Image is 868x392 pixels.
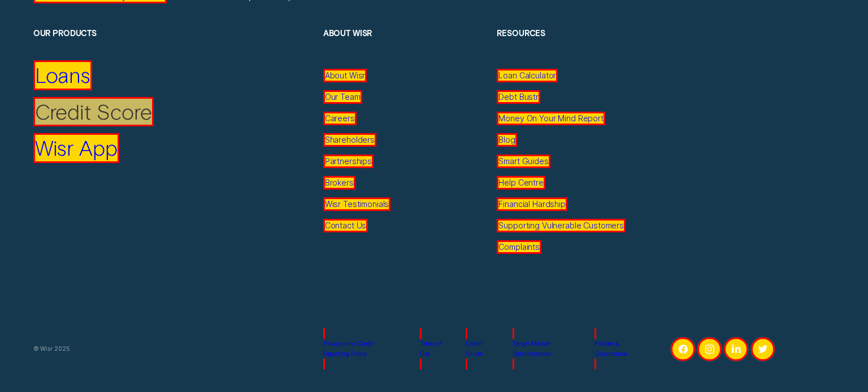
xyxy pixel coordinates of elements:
a: Loans [33,60,93,90]
a: Blog [497,133,517,147]
div: Target Market Determination [513,339,577,359]
a: Our Team [323,90,362,104]
div: Blog [498,135,515,145]
a: Loan Calculator [497,69,558,82]
div: Terms of Use [420,339,448,359]
div: Contact Us [325,221,367,231]
a: Instagram [697,337,722,362]
div: Credit Score [35,99,152,125]
div: Credit Guide [466,339,494,359]
div: Wisr Testimonials [325,199,389,209]
a: Twitter [751,337,775,362]
div: Shareholders [325,135,375,145]
div: Careers [325,113,355,124]
a: Financial Hardship [497,197,567,211]
div: © Wisr 2025 [28,344,318,354]
a: Help Centre [497,176,545,190]
div: Financial Hardship [498,199,565,209]
a: Terms of Use [420,328,448,369]
a: Wisr App [33,133,119,162]
div: Help Centre [498,178,543,188]
h2: Our Products [33,28,313,69]
h2: About Wisr [323,28,487,69]
a: Credit Guide [466,328,494,369]
div: About Wisr [325,71,366,81]
a: Partnerships [323,155,374,168]
div: Partnerships [325,156,372,166]
div: Complaints [498,242,540,252]
div: Smart Guides [498,156,548,166]
a: LinkedIn [724,337,748,362]
a: Privacy and Credit Reporting Policy [323,328,402,369]
a: Smart Guides [497,155,550,168]
a: Brokers [323,176,355,190]
a: Shareholders [323,133,376,147]
div: Wisr App [35,135,118,161]
a: Contact Us [323,219,368,232]
div: Debt Bustr [498,92,539,102]
div: Loan Calculator [498,71,556,81]
a: Debt Bustr [497,90,540,104]
a: About Wisr [323,69,367,82]
div: Loans [35,62,91,88]
div: Supporting Vulnerable Customers [498,221,624,231]
div: Policies & Governance [594,339,643,359]
a: Target Market Determination [513,328,577,369]
a: Supporting Vulnerable Customers [497,219,626,232]
a: Wisr Testimonials [323,197,391,211]
a: Facebook [671,337,695,362]
a: Money On Your Mind Report [497,112,605,125]
div: Money On Your Mind Report [498,113,603,124]
a: Careers [323,112,357,125]
a: Complaints [497,240,541,254]
a: Policies & Governance [594,328,643,369]
div: Brokers [325,178,354,188]
div: Privacy and Credit Reporting Policy [323,339,402,359]
h2: Resources [497,28,661,69]
a: Credit Score [33,97,154,126]
div: Our Team [325,92,361,102]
